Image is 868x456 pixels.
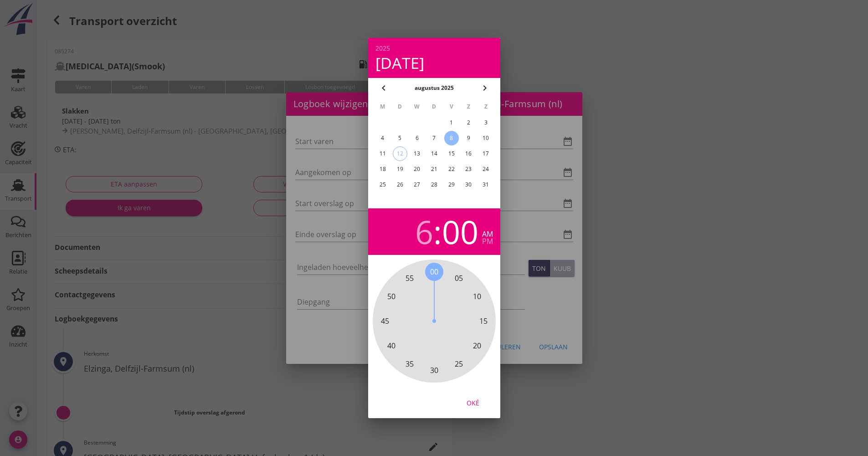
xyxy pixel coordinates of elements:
button: augustus 2025 [412,81,457,95]
button: Oké [453,394,493,411]
div: [DATE] [375,55,493,71]
th: W [409,99,425,114]
button: 3 [478,115,493,130]
div: Oké [460,398,486,408]
button: 5 [392,131,407,145]
span: 35 [406,358,414,369]
th: Z [478,99,494,114]
button: 17 [478,146,493,161]
button: 9 [461,131,476,145]
span: 10 [473,291,481,302]
button: 10 [478,131,493,145]
span: 05 [455,273,463,284]
div: am [482,230,493,238]
span: 00 [430,266,438,277]
button: 23 [461,162,476,176]
button: 13 [410,146,424,161]
button: 15 [444,146,458,161]
span: 55 [406,273,414,284]
th: Z [460,99,477,114]
th: D [391,99,408,114]
button: 12 [392,146,407,161]
button: 20 [410,162,424,176]
div: pm [482,238,493,245]
button: 2 [461,115,476,130]
button: 31 [478,177,493,192]
button: 14 [426,146,441,161]
button: 1 [444,115,458,130]
th: V [443,99,459,114]
div: 2025 [375,45,493,52]
button: 6 [410,131,424,145]
span: 25 [455,358,463,369]
div: 12 [393,147,406,161]
button: 8 [444,131,458,145]
span: 30 [430,365,438,376]
button: 7 [426,131,441,145]
i: chevron_left [378,83,389,93]
button: 4 [375,131,390,145]
span: 50 [387,291,395,302]
button: 19 [392,162,407,176]
th: D [426,99,442,114]
span: 45 [381,316,389,326]
button: 22 [444,162,458,176]
button: 29 [444,177,458,192]
button: 30 [461,177,476,192]
span: 20 [473,340,481,351]
button: 24 [478,162,493,176]
button: 18 [375,162,390,176]
button: 26 [392,177,407,192]
button: 16 [461,146,476,161]
div: 00 [442,216,478,248]
button: 28 [426,177,441,192]
button: 27 [410,177,424,192]
span: 40 [387,340,395,351]
span: 15 [479,316,488,326]
div: 6 [415,216,433,248]
i: chevron_right [479,83,490,93]
button: 21 [426,162,441,176]
button: 25 [375,177,390,192]
span: : [433,216,442,248]
button: 11 [375,146,390,161]
th: M [375,99,391,114]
